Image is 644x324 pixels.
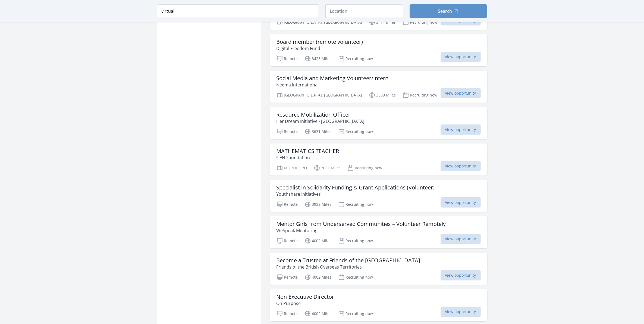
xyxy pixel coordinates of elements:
p: [GEOGRAPHIC_DATA], [GEOGRAPHIC_DATA] [277,19,362,26]
span: View opportunity [441,52,481,62]
p: Recruiting now [403,92,438,98]
a: MATHEMATICS TEACHER FIEN Foundation MOROGORO 3631 Miles Recruiting now View opportunity [270,144,487,176]
p: Recruiting now [403,19,438,26]
a: Social Media and Marketing Volunteer/Intern Neema International [GEOGRAPHIC_DATA], [GEOGRAPHIC_DA... [270,71,487,103]
p: Recruiting now [338,238,373,244]
p: 4002 Miles [304,310,332,317]
span: View opportunity [441,197,481,208]
p: Recruiting now [338,55,373,62]
p: Remote [277,274,298,281]
p: Her Dream Initiative - [GEOGRAPHIC_DATA] [277,118,365,124]
h3: Specialist in Solidarity Funding & Grant Applications (Volunteer) [277,184,435,191]
p: On Purpose [277,300,334,307]
h3: Board member (remote volunteer) [277,39,363,45]
button: Search [410,4,487,18]
h3: Mentor Girls from Underserved Communities – Volunteer Remotely [277,221,446,227]
p: MOROGORO [277,165,307,171]
span: Search [438,8,452,14]
a: Specialist in Solidarity Funding & Grant Applications (Volunteer) Youthshare Initiatives Remote 3... [270,180,487,212]
p: WeSpeak Mentoring [277,227,446,234]
h3: Resource Mobilization Officer [277,111,365,118]
p: 3423 Miles [304,55,332,62]
p: 3411 Miles [369,19,396,26]
input: Keyword [157,4,319,18]
p: Remote [277,55,298,62]
span: View opportunity [441,161,481,171]
span: View opportunity [441,88,481,98]
p: Remote [277,201,298,208]
a: Mentor Girls from Underserved Communities – Volunteer Remotely WeSpeak Mentoring Remote 4002 Mile... [270,216,487,248]
p: Remote [277,128,298,135]
input: Location [325,4,403,18]
span: View opportunity [441,270,481,281]
p: 3631 Miles [314,165,341,171]
p: Recruiting now [338,201,373,208]
h3: MATHEMATICS TEACHER [277,148,339,154]
h3: Social Media and Marketing Volunteer/Intern [277,75,389,82]
p: Recruiting now [338,128,373,135]
span: View opportunity [441,234,481,244]
a: Non-Executive Director On Purpose Remote 4002 Miles Recruiting now View opportunity [270,289,487,321]
p: Recruiting now [338,310,373,317]
h3: Non-Executive Director [277,294,334,300]
p: Neema International [277,82,389,88]
p: 3631 Miles [304,128,332,135]
p: Recruiting now [347,165,382,171]
p: 3539 Miles [369,92,396,98]
p: [GEOGRAPHIC_DATA], [GEOGRAPHIC_DATA] [277,92,362,98]
span: View opportunity [441,124,481,135]
p: 4002 Miles [304,274,332,281]
p: 4002 Miles [304,238,332,244]
h3: Become a Trustee at Friends of the [GEOGRAPHIC_DATA] [277,257,420,264]
p: Youthshare Initiatives [277,191,435,197]
span: View opportunity [441,307,481,317]
a: Resource Mobilization Officer Her Dream Initiative - [GEOGRAPHIC_DATA] Remote 3631 Miles Recruiti... [270,107,487,139]
p: Recruiting now [338,274,373,281]
p: FIEN Foundation [277,154,339,161]
a: Become a Trustee at Friends of the [GEOGRAPHIC_DATA] Friends of the British Overseas Territories ... [270,253,487,285]
p: Friends of the British Overseas Territories [277,264,420,270]
p: Remote [277,310,298,317]
p: 3932 Miles [304,201,332,208]
p: Digital Freedom Fund [277,45,363,52]
p: Remote [277,238,298,244]
a: Board member (remote volunteer) Digital Freedom Fund Remote 3423 Miles Recruiting now View opport... [270,34,487,66]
